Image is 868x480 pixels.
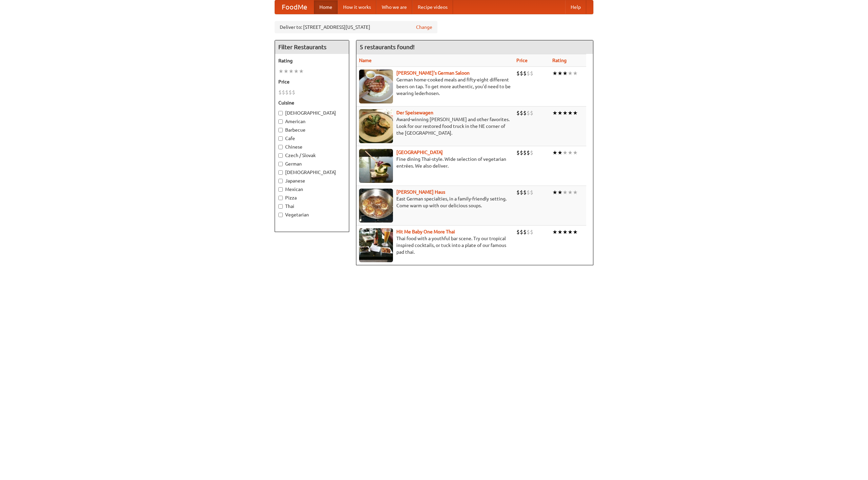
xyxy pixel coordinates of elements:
li: $ [282,89,285,96]
li: ★ [573,189,578,196]
input: Cafe [278,136,283,141]
li: $ [523,109,527,117]
li: ★ [563,109,568,117]
h5: Price [278,78,346,85]
li: $ [527,149,530,156]
li: $ [278,89,282,96]
li: $ [527,189,530,196]
li: ★ [557,189,563,196]
li: $ [523,149,527,156]
li: ★ [568,228,573,236]
li: ★ [557,70,563,77]
li: $ [520,228,523,236]
li: ★ [557,109,563,117]
li: ★ [552,228,557,236]
input: Barbecue [278,128,283,132]
a: Hit Me Baby One More Thai [396,229,455,234]
li: ★ [573,149,578,156]
a: Name [359,58,372,63]
li: ★ [552,109,557,117]
li: ★ [568,109,573,117]
li: $ [527,109,530,117]
li: $ [289,89,292,96]
label: Japanese [278,177,346,184]
a: [PERSON_NAME] Haus [396,189,445,195]
a: [PERSON_NAME]'s German Saloon [396,70,470,76]
a: How it works [338,0,376,14]
label: American [278,118,346,125]
p: Fine dining Thai-style. Wide selection of vegetarian entrées. We also deliver. [359,156,511,169]
li: $ [530,228,533,236]
input: [DEMOGRAPHIC_DATA] [278,170,283,175]
img: babythai.jpg [359,228,393,262]
a: Change [416,24,432,31]
li: ★ [573,228,578,236]
li: $ [516,228,520,236]
input: Pizza [278,196,283,200]
div: Deliver to: [STREET_ADDRESS][US_STATE] [275,21,437,33]
label: Chinese [278,143,346,150]
input: Chinese [278,145,283,149]
label: Cafe [278,135,346,142]
label: Pizza [278,194,346,201]
li: $ [516,189,520,196]
li: $ [516,109,520,117]
li: ★ [557,149,563,156]
img: satay.jpg [359,149,393,183]
li: ★ [294,68,299,75]
input: Thai [278,204,283,209]
a: Who we are [376,0,412,14]
p: Thai food with a youthful bar scene. Try our tropical inspired cocktails, or tuck into a plate of... [359,235,511,255]
li: $ [527,228,530,236]
li: ★ [563,149,568,156]
input: Vegetarian [278,213,283,217]
a: FoodMe [275,0,314,14]
li: $ [520,149,523,156]
input: Mexican [278,187,283,192]
li: $ [530,189,533,196]
li: $ [523,189,527,196]
img: speisewagen.jpg [359,109,393,143]
h5: Cuisine [278,99,346,106]
a: Der Speisewagen [396,110,433,115]
li: ★ [552,149,557,156]
li: ★ [299,68,304,75]
li: ★ [573,109,578,117]
a: Help [565,0,586,14]
input: German [278,162,283,166]
img: kohlhaus.jpg [359,189,393,223]
a: [GEOGRAPHIC_DATA] [396,150,443,155]
li: $ [530,149,533,156]
img: esthers.jpg [359,70,393,103]
li: $ [530,109,533,117]
label: [DEMOGRAPHIC_DATA] [278,110,346,116]
a: Price [516,58,528,63]
label: Czech / Slovak [278,152,346,159]
li: ★ [289,68,294,75]
p: East German specialties, in a family-friendly setting. Come warm up with our delicious soups. [359,195,511,209]
li: ★ [283,68,289,75]
h5: Rating [278,57,346,64]
li: ★ [557,228,563,236]
label: Thai [278,203,346,210]
label: Vegetarian [278,211,346,218]
li: ★ [568,149,573,156]
li: $ [520,70,523,77]
ng-pluralize: 5 restaurants found! [360,44,415,50]
a: Home [314,0,338,14]
label: German [278,160,346,167]
li: ★ [568,70,573,77]
input: American [278,119,283,124]
li: ★ [278,68,283,75]
li: $ [516,70,520,77]
li: $ [527,70,530,77]
li: $ [530,70,533,77]
li: ★ [563,228,568,236]
li: ★ [552,70,557,77]
a: Recipe videos [412,0,453,14]
li: ★ [568,189,573,196]
label: [DEMOGRAPHIC_DATA] [278,169,346,176]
